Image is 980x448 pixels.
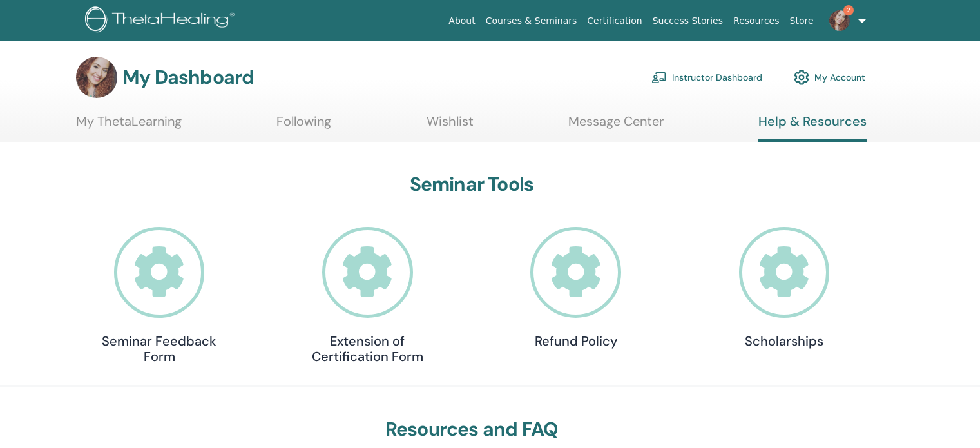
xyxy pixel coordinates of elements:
[568,113,664,139] a: Message Center
[95,227,224,364] a: Seminar Feedback Form
[651,72,667,83] img: chalkboard-teacher.svg
[303,227,432,364] a: Extension of Certification Form
[427,113,474,139] a: Wishlist
[843,5,854,15] span: 2
[481,9,582,33] a: Courses & Seminars
[720,227,849,349] a: Scholarships
[582,9,647,33] a: Certification
[122,66,254,89] h3: My Dashboard
[512,333,640,349] h4: Refund Policy
[95,173,849,196] h3: Seminar Tools
[785,9,819,33] a: Store
[648,9,728,33] a: Success Stories
[95,333,224,364] h4: Seminar Feedback Form
[728,9,785,33] a: Resources
[76,57,117,98] img: default.jpg
[443,9,480,33] a: About
[794,66,809,88] img: cog.svg
[303,333,432,364] h4: Extension of Certification Form
[276,113,331,139] a: Following
[512,227,640,349] a: Refund Policy
[758,113,867,142] a: Help & Resources
[95,418,849,441] h3: Resources and FAQ
[794,63,865,92] a: My Account
[651,63,762,92] a: Instructor Dashboard
[829,10,850,31] img: default.jpg
[85,6,239,35] img: logo.png
[720,333,849,349] h4: Scholarships
[76,113,182,139] a: My ThetaLearning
